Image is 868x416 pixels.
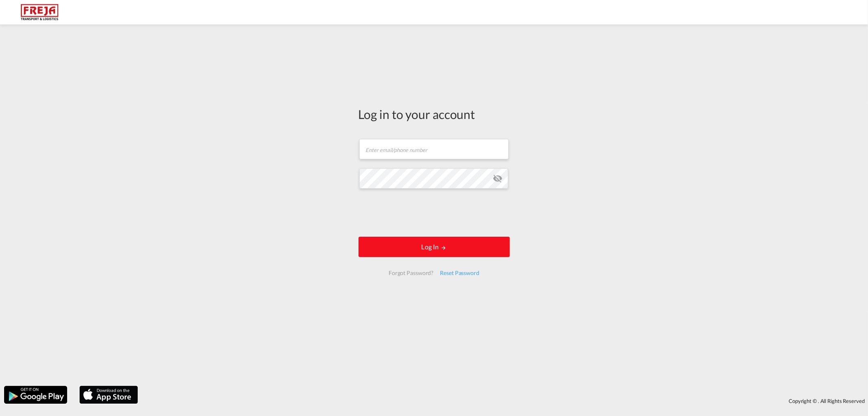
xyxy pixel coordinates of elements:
img: 586607c025bf11f083711d99603023e7.png [12,3,67,22]
img: google.png [3,385,68,405]
div: Forgot Password? [385,266,437,280]
div: Copyright © . All Rights Reserved [142,394,868,408]
img: apple.png [79,385,139,405]
iframe: reCAPTCHA [372,197,496,229]
div: Reset Password [437,266,483,280]
div: Log in to your account [359,106,510,123]
button: LOGIN [359,237,510,257]
input: Enter email/phone number [359,139,509,159]
md-icon: icon-eye-off [493,174,503,183]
